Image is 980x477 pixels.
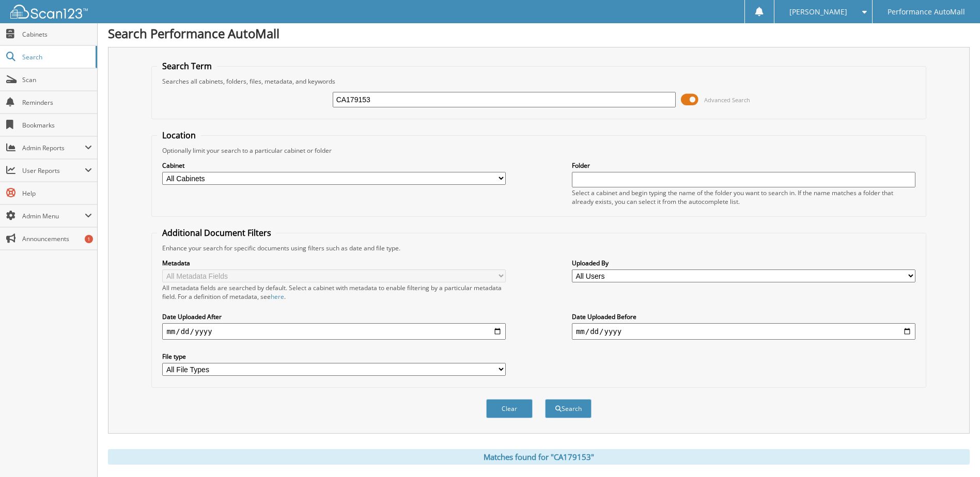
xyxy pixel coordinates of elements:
[572,312,915,321] label: Date Uploaded Before
[85,235,93,243] div: 1
[157,227,276,239] legend: Additional Document Filters
[162,312,506,321] label: Date Uploaded After
[572,259,915,267] label: Uploaded By
[704,96,750,104] span: Advanced Search
[162,352,506,361] label: File type
[271,292,284,301] a: here
[22,144,85,152] span: Admin Reports
[162,161,506,170] label: Cabinet
[108,449,970,465] div: Matches found for "CA179153"
[789,9,847,15] span: [PERSON_NAME]
[572,188,915,206] div: Select a cabinet and begin typing the name of the folder you want to search in. If the name match...
[108,25,970,42] h1: Search Performance AutoMall
[162,283,506,301] div: All metadata fields are searched by default. Select a cabinet with metadata to enable filtering b...
[22,212,85,220] span: Admin Menu
[10,5,88,19] img: scan123-logo-white.svg
[888,9,965,15] span: Performance AutoMall
[22,189,92,198] span: Help
[162,259,506,267] label: Metadata
[157,146,920,155] div: Optionally limit your search to a particular cabinet or folder
[157,60,217,72] legend: Search Term
[22,121,92,130] span: Bookmarks
[22,75,92,84] span: Scan
[572,161,915,170] label: Folder
[545,399,592,418] button: Search
[157,244,920,252] div: Enhance your search for specific documents using filters such as date and file type.
[22,53,90,61] span: Search
[22,98,92,107] span: Reminders
[22,30,92,39] span: Cabinets
[22,234,92,243] span: Announcements
[486,399,533,418] button: Clear
[157,130,201,141] legend: Location
[157,77,920,86] div: Searches all cabinets, folders, files, metadata, and keywords
[162,323,506,340] input: start
[572,323,915,340] input: end
[22,166,85,175] span: User Reports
